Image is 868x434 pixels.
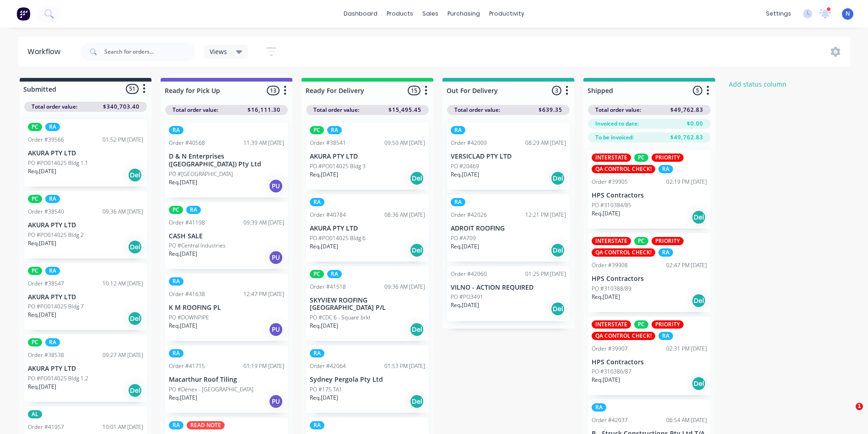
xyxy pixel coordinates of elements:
[28,195,42,203] div: PC
[165,202,288,269] div: PCRAOrder #4119809:39 AM [DATE]CASH SALEPO #Central IndustriesReq.[DATE]PU
[306,122,429,190] div: PCRAOrder #3854109:50 AM [DATE]AKURA PTY LTDPO #PO014025 Bldg 3Req.[DATE]Del
[248,106,280,114] span: $16,111.30
[592,320,631,329] div: INTERSTATE
[169,242,226,250] p: PO #Central Industries
[592,201,631,209] p: PO #310384/85
[846,10,850,18] span: N
[410,171,424,186] div: Del
[103,103,140,111] span: $340,703.40
[16,7,30,21] img: Factory
[410,394,424,409] div: Del
[28,231,84,239] p: PO #PO014025 Bldg 2
[592,403,606,412] div: RA
[28,423,64,431] div: Order #41957
[724,78,792,90] button: Add status column
[28,167,56,176] p: Req. [DATE]
[313,106,359,114] span: Total order value:
[592,376,620,384] p: Req. [DATE]
[666,178,707,186] div: 02:19 PM [DATE]
[418,7,443,21] div: sales
[169,394,197,402] p: Req. [DATE]
[384,362,425,370] div: 01:53 PM [DATE]
[169,219,205,227] div: Order #41198
[592,275,707,283] p: HPS Contractors
[28,149,143,157] p: AKURA PTY LTD
[634,154,648,162] div: PC
[24,335,147,402] div: PCRAOrder #3853809:27 AM [DATE]AKURA PTY LTDPO #PO014025 Bldg 1.2Req.[DATE]Del
[539,106,562,114] span: $639.35
[173,106,218,114] span: Total order value:
[592,345,628,353] div: Order #39907
[169,277,183,286] div: RA
[169,313,209,322] p: PO #DOWNPIPE
[595,106,641,114] span: Total order value:
[451,293,483,301] p: PO #PO3491
[45,195,60,203] div: RA
[102,423,143,431] div: 10:01 AM [DATE]
[104,43,195,61] input: Search for orders...
[28,208,64,216] div: Order #38540
[128,311,142,326] div: Del
[592,293,620,301] p: Req. [DATE]
[670,133,703,142] span: $49,762.83
[165,122,288,198] div: RAOrder #4056811:39 AM [DATE]D & N Enterprises ([GEOGRAPHIC_DATA]) Pty LtdPO #[GEOGRAPHIC_DATA]Re...
[451,284,566,291] p: VILNO - ACTION REQUIRED
[588,150,711,229] div: INTERSTATEPCPRIORITYQA CONTROL CHECK!RAOrder #3990502:19 PM [DATE]HPS ContractorsPO #310384/85Req...
[525,211,566,219] div: 12:21 PM [DATE]
[269,179,283,193] div: PU
[451,162,479,170] p: PO #20469
[592,416,628,424] div: Order #42037
[658,165,673,173] div: RA
[28,221,143,229] p: AKURA PTY LTD
[169,139,205,147] div: Order #40568
[102,280,143,288] div: 10:12 AM [DATE]
[169,206,183,214] div: PC
[45,123,60,131] div: RA
[310,394,338,402] p: Req. [DATE]
[451,301,479,309] p: Req. [DATE]
[169,126,183,134] div: RA
[592,368,631,376] p: PO #310386/87
[269,394,283,409] div: PU
[169,349,183,357] div: RA
[28,338,42,346] div: PC
[384,139,425,147] div: 09:50 AM [DATE]
[306,194,429,262] div: RAOrder #4078408:36 AM [DATE]AKURA PTY LTDPO #PO014025 Bldg 6Req.[DATE]Del
[666,345,707,353] div: 02:31 PM [DATE]
[169,304,284,312] p: K M ROOFING PL
[592,209,620,218] p: Req. [DATE]
[128,383,142,398] div: Del
[269,250,283,265] div: PU
[186,206,201,214] div: RA
[451,126,465,134] div: RA
[687,120,703,128] span: $0.00
[310,139,346,147] div: Order #38541
[310,211,346,219] div: Order #40784
[666,416,707,424] div: 06:54 AM [DATE]
[447,122,570,190] div: RAOrder #4200908:29 AM [DATE]VERSICLAD PTY LTDPO #20469Req.[DATE]Del
[595,120,639,128] span: Invoiced to date:
[24,263,147,330] div: PCRAOrder #3854710:12 AM [DATE]AKURA PTY LTDPO #PO014025 Bldg 7Req.[DATE]Del
[28,136,64,144] div: Order #39566
[691,376,706,391] div: Del
[169,153,284,168] p: D & N Enterprises ([GEOGRAPHIC_DATA]) Pty Ltd
[550,302,565,316] div: Del
[652,320,684,329] div: PRIORITY
[24,191,147,258] div: PCRAOrder #3854009:36 AM [DATE]AKURA PTY LTDPO #PO014025 Bldg 2Req.[DATE]Del
[451,211,487,219] div: Order #42026
[169,178,197,187] p: Req. [DATE]
[454,106,500,114] span: Total order value:
[28,293,143,301] p: AKURA PTY LTD
[310,234,366,242] p: PO #PO014025 Bldg 6
[451,242,479,251] p: Req. [DATE]
[310,349,324,357] div: RA
[588,233,711,312] div: INTERSTATEPCPRIORITYQA CONTROL CHECK!RAOrder #3990802:47 PM [DATE]HPS ContractorsPO #310388/89Req...
[310,421,324,429] div: RA
[592,261,628,269] div: Order #39908
[310,385,342,394] p: PO #175 TA1
[169,232,284,240] p: CASH SALE
[310,376,425,384] p: Sydney Pergola Pty Ltd
[243,290,284,298] div: 12:47 PM [DATE]
[652,154,684,162] div: PRIORITY
[443,7,485,21] div: purchasing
